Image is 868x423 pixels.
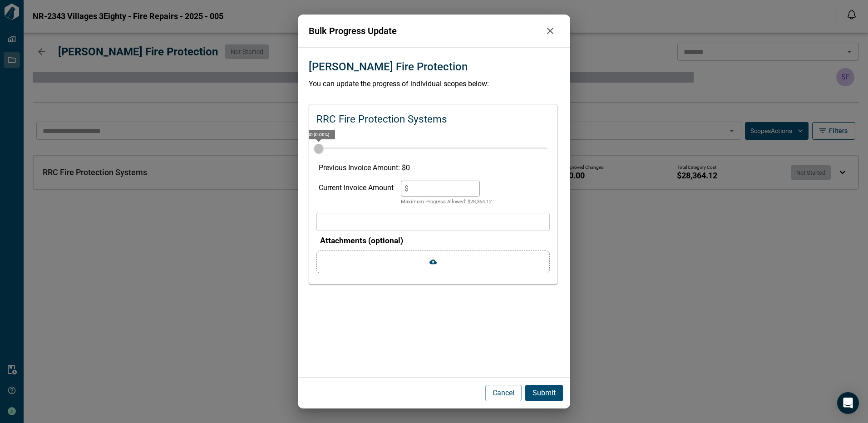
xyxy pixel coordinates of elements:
[316,112,447,127] p: RRC Fire Protection Systems
[493,388,514,398] p: Cancel
[309,24,541,38] p: Bulk Progress Update
[401,198,492,206] p: Maximum Progress Allowed: $ 28,364.12
[404,184,409,193] span: $
[319,181,394,206] div: Current Invoice Amount
[837,392,859,414] div: Open Intercom Messenger
[309,59,468,75] p: [PERSON_NAME] Fire Protection
[485,385,522,401] button: Cancel
[525,385,563,401] button: Submit
[309,79,559,89] p: You can update the progress of individual scopes below:
[533,388,556,398] p: Submit
[320,235,550,246] p: Attachments (optional)
[319,162,547,173] p: Previous Invoice Amount: $ 0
